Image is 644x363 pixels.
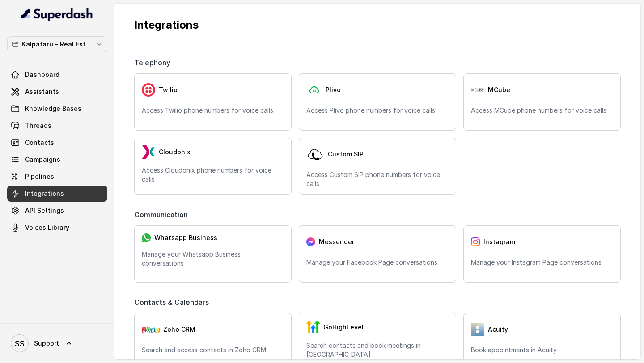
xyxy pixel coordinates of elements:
p: Manage your Instagram Page conversations [471,258,613,267]
img: messenger.2e14a0163066c29f9ca216c7989aa592.svg [306,237,315,246]
a: Support [7,331,107,356]
p: Integrations [134,18,621,32]
img: customSip.5d45856e11b8082b7328070e9c2309ec.svg [306,145,324,163]
a: Knowledge Bases [7,101,107,117]
p: Access Custom SIP phone numbers for voice calls [306,170,449,188]
span: Support [34,339,59,348]
img: twilio.7c09a4f4c219fa09ad352260b0a8157b.svg [142,83,155,97]
span: Telephony [134,57,174,68]
button: Kalpataru - Real Estate [7,36,107,52]
span: Assistants [25,87,59,96]
p: Search and access contacts in Zoho CRM [142,346,284,355]
img: Pj9IrDBdEGgAAAABJRU5ErkJggg== [471,87,484,92]
span: Acuity [488,325,508,334]
a: API Settings [7,203,107,219]
a: Assistants [7,84,107,100]
span: Contacts & Calendars [134,297,212,308]
span: Voices Library [25,223,69,232]
img: whatsapp.f50b2aaae0bd8934e9105e63dc750668.svg [142,233,151,242]
img: plivo.d3d850b57a745af99832d897a96997ac.svg [306,83,322,97]
span: Twilio [159,85,178,94]
span: Instagram [483,237,515,246]
img: zohoCRM.b78897e9cd59d39d120b21c64f7c2b3a.svg [142,326,160,333]
a: Threads [7,118,107,134]
span: Integrations [25,189,64,198]
a: Dashboard [7,67,107,83]
p: Access Plivo phone numbers for voice calls [306,106,449,115]
span: API Settings [25,206,64,215]
span: Plivo [326,85,341,94]
span: Communication [134,209,191,220]
p: Manage your Facebook Page conversations [306,258,449,267]
span: Custom SIP [328,150,364,159]
img: instagram.04eb0078a085f83fc525.png [471,237,480,246]
img: light.svg [21,7,93,21]
a: Campaigns [7,152,107,168]
a: Pipelines [7,169,107,185]
span: Whatsapp Business [154,233,217,242]
img: GHL.59f7fa3143240424d279.png [306,321,320,334]
span: Dashboard [25,70,59,79]
img: LzEnlUgADIwsuYwsTIxNLkxQDEyBEgDTDZAMjs1Qgy9jUyMTMxBzEB8uASKBKLgDqFxF08kI1lQAAAABJRU5ErkJggg== [142,145,155,159]
img: 5vvjV8cQY1AVHSZc2N7qU9QabzYIM+zpgiA0bbq9KFoni1IQNE8dHPp0leJjYW31UJeOyZnSBUO77gdMaNhFCgpjLZzFnVhVC... [471,323,484,336]
span: Zoho CRM [163,325,195,334]
a: Integrations [7,186,107,202]
p: Search contacts and book meetings in [GEOGRAPHIC_DATA] [306,341,449,359]
span: GoHighLevel [323,323,364,332]
a: Voices Library [7,219,107,236]
p: Access MCube phone numbers for voice calls [471,106,613,115]
span: MCube [488,85,510,94]
p: Access Twilio phone numbers for voice calls [142,106,284,115]
p: Book appointments in Acuity [471,346,613,355]
p: Manage your Whatsapp Business conversations [142,250,284,268]
a: Contacts [7,135,107,151]
span: Threads [25,121,51,130]
span: Messenger [319,237,354,246]
span: Pipelines [25,172,54,181]
span: Contacts [25,138,54,147]
span: Cloudonix [159,148,191,156]
text: SS [15,339,25,348]
span: Campaigns [25,155,60,164]
p: Kalpataru - Real Estate [21,39,93,50]
span: Knowledge Bases [25,104,81,113]
p: Access Cloudonix phone numbers for voice calls [142,166,284,184]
